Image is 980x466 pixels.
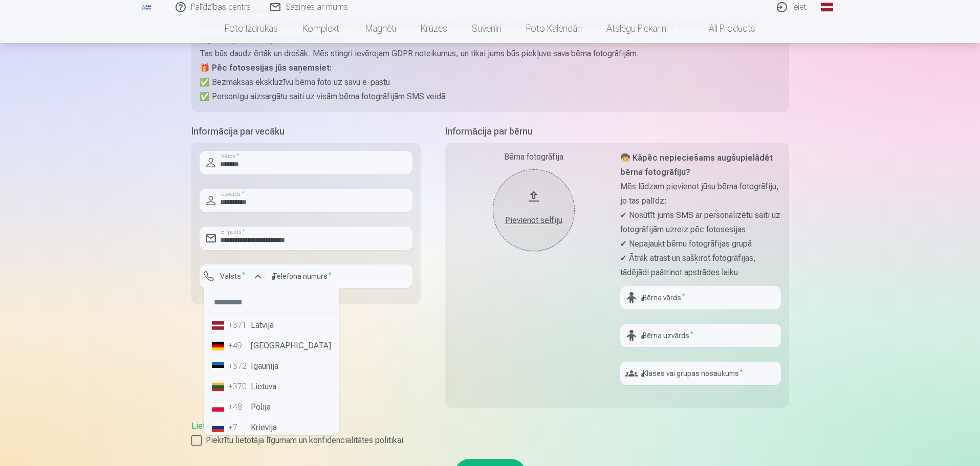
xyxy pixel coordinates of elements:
[141,4,153,10] img: /fa1
[680,14,768,43] a: All products
[594,14,680,43] a: Atslēgu piekariņi
[208,356,335,376] li: Igaunija
[191,421,256,431] a: Lietošanas līgums
[216,271,249,281] label: Valsts
[620,180,781,208] p: Mēs lūdzam pievienot jūsu bērna fotogrāfiju, jo tas palīdz:
[445,124,789,139] h5: Informācija par bērnu
[212,14,290,43] a: Foto izdrukas
[200,75,781,90] p: ✅ Bezmaksas ekskluzīvu bērna foto uz savu e-pastu
[514,14,594,43] a: Foto kalendāri
[191,420,789,447] div: ,
[208,376,335,397] li: Lietuva
[200,47,781,61] p: Tas būs daudz ērtāk un drošāk. Mēs stingri ievērojam GDPR noteikumus, un tikai jums būs piekļuve ...
[408,14,460,43] a: Krūzes
[228,381,249,393] div: +370
[228,340,249,352] div: +49
[460,14,514,43] a: Suvenīri
[228,401,249,413] div: +48
[620,208,781,237] p: ✔ Nosūtīt jums SMS ar personalizētu saiti uz fotogrāfijām uzreiz pēc fotosesijas
[191,434,789,447] label: Piekrītu lietotāja līgumam un konfidencialitātes politikai
[200,90,781,104] p: ✅ Personīgu aizsargātu saiti uz visām bērna fotogrāfijām SMS veidā
[620,153,773,177] strong: 🧒 Kāpēc nepieciešams augšupielādēt bērna fotogrāfiju?
[290,14,353,43] a: Komplekti
[208,336,335,356] li: [GEOGRAPHIC_DATA]
[200,63,332,73] strong: 🎁 Pēc fotosesijas jūs saņemsiet:
[208,315,335,336] li: Latvija
[228,421,249,434] div: +7
[228,360,249,372] div: +372
[200,264,266,288] button: Valsts*
[208,397,335,417] li: Polija
[620,237,781,251] p: ✔ Nepajaukt bērnu fotogrāfijas grupā
[620,251,781,280] p: ✔ Ātrāk atrast un sašķirot fotogrāfijas, tādējādi paātrinot apstrādes laiku
[208,417,335,438] li: Krievija
[353,14,408,43] a: Magnēti
[453,151,614,163] div: Bērna fotogrāfija
[493,169,575,251] button: Pievienot selfiju
[228,319,249,331] div: +371
[503,214,564,227] div: Pievienot selfiju
[191,124,421,139] h5: Informācija par vecāku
